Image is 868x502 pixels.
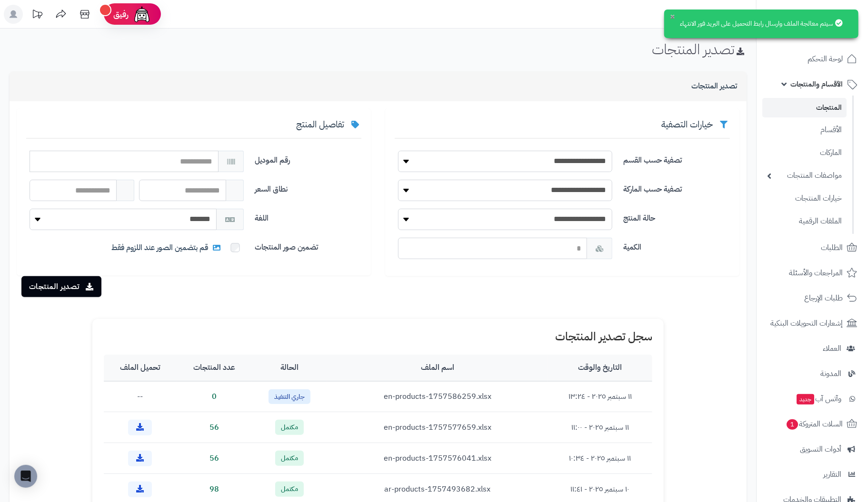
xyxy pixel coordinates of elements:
[327,355,549,381] th: اسم الملف
[823,468,841,481] span: التقارير
[252,355,327,381] th: الحالة
[327,381,549,412] td: en-products-1757586259.xlsx
[669,13,677,20] button: ×
[770,317,843,330] span: إشعارات التحويلات البنكية
[808,52,843,66] span: لوحة التحكم
[789,266,843,280] span: المراجعات والأسئلة
[275,420,304,435] span: مكتمل
[796,392,841,405] span: وآتس آب
[177,381,252,412] td: 0
[762,463,862,486] a: التقارير
[762,165,847,186] a: مواصفات المنتجات
[619,209,734,224] label: حالة المنتج
[619,151,734,166] label: تصفية حسب القسم
[111,242,223,253] span: قم بتضمين الصور عند اللزوم فقط
[251,238,365,253] label: تضمين صور المنتجات
[14,465,37,488] div: Open Intercom Messenger
[661,118,713,131] span: خيارات التصفية
[820,367,841,380] span: المدونة
[104,381,177,412] td: --
[269,389,310,405] span: جاري التنفيذ
[548,381,652,412] td: ١١ سبتمبر ٢٠٢٥ - ١٣:٢٤
[691,82,737,91] h3: تصدير المنتجات
[25,5,49,26] a: تحديثات المنصة
[762,337,862,360] a: العملاء
[762,438,862,461] a: أدوات التسويق
[786,417,843,431] span: السلات المتروكة
[762,236,862,259] a: الطلبات
[762,362,862,385] a: المدونة
[231,243,240,252] input: قم بتضمين الصور عند اللزوم فقط
[104,330,652,343] h1: سجل تصدير المنتجات
[327,443,549,474] td: en-products-1757576041.xlsx
[296,118,344,131] span: تفاصيل المنتج
[762,188,847,209] a: خيارات المنتجات
[823,342,841,355] span: العملاء
[800,443,841,456] span: أدوات التسويق
[619,180,734,195] label: تصفية حسب الماركة
[619,238,734,253] label: الكمية
[762,287,862,309] a: طلبات الإرجاع
[652,41,747,57] h1: تصدير المنتجات
[113,9,129,20] span: رفيق
[762,143,847,163] a: الماركات
[275,482,304,497] span: مكتمل
[762,312,862,335] a: إشعارات التحويلات البنكية
[251,180,365,195] label: نطاق السعر
[762,120,847,140] a: الأقسام
[548,355,652,381] th: التاريخ والوقت
[762,261,862,284] a: المراجعات والأسئلة
[177,443,252,474] td: 56
[797,394,814,405] span: جديد
[786,419,798,430] span: 1
[762,48,862,70] a: لوحة التحكم
[821,241,843,254] span: الطلبات
[177,355,252,381] th: عدد المنتجات
[762,98,847,117] a: المنتجات
[251,209,365,224] label: اللغة
[762,387,862,410] a: وآتس آبجديد
[762,211,847,232] a: الملفات الرقمية
[177,412,252,443] td: 56
[327,412,549,443] td: en-products-1757577659.xlsx
[251,151,365,166] label: رقم الموديل
[275,451,304,466] span: مكتمل
[790,77,843,91] span: الأقسام والمنتجات
[548,443,652,474] td: ١١ سبتمبر ٢٠٢٥ - ١٠:٣٤
[548,412,652,443] td: ١١ سبتمبر ٢٠٢٥ - ١١:٠٠
[804,291,843,305] span: طلبات الإرجاع
[762,413,862,435] a: السلات المتروكة1
[104,355,177,381] th: تحميل الملف
[664,10,858,38] div: سيتم معالجة الملف وارسال رابط التحميل على البريد فور الانتهاء
[132,5,151,24] img: ai-face.png
[21,276,101,297] button: تصدير المنتجات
